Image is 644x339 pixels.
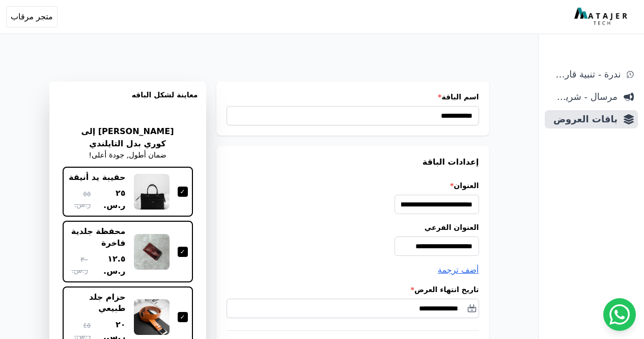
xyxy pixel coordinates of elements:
[68,292,126,315] div: حزام جلد طبيعي
[227,222,479,232] label: العنوان الفرعي
[6,6,58,28] button: متجر مرقاب
[227,156,479,168] h3: إعدادات الباقة
[68,254,89,276] span: ٣٠ ر.س.
[227,92,479,102] label: اسم الباقة
[549,67,621,82] span: ندرة - تنبية قارب علي النفاذ
[438,264,479,276] button: أضف ترجمة
[58,90,198,112] h3: معاينة لشكل الباقه
[95,187,125,212] span: ٢٥ ر.س.
[227,180,479,191] label: العنوان
[69,125,186,150] h2: [PERSON_NAME] إلى كوري بدل التايلندي
[89,150,166,161] p: ضمان أطول, جودة أعلى!
[11,11,53,23] span: متجر مرقاب
[92,253,125,277] span: ١٢.٥ ر.س.
[549,112,618,126] span: باقات العروض
[574,8,630,26] img: MatajerTech Logo
[549,90,618,104] span: مرسال - شريط دعاية
[68,189,91,210] span: ٥٥ ر.س.
[68,226,126,249] div: محفظة جلدية فاخرة
[69,172,125,183] div: حقيبة يد أنيقة
[438,265,479,275] span: أضف ترجمة
[134,174,170,210] img: حقيبة يد أنيقة
[227,284,479,295] label: تاريخ انتهاء العرض
[134,234,170,270] img: محفظة جلدية فاخرة
[134,299,170,335] img: حزام جلد طبيعي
